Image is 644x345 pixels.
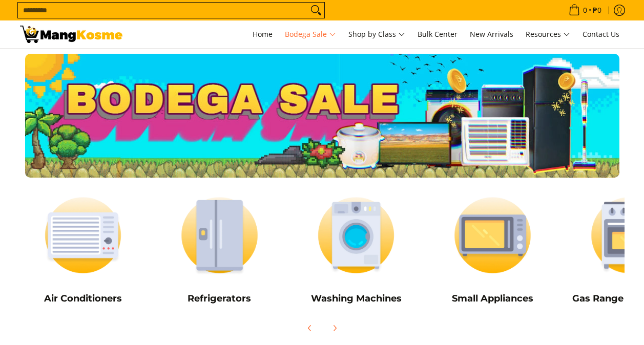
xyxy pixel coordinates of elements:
a: Bulk Center [412,20,463,48]
a: Bodega Sale [280,20,341,48]
a: Air Conditioners Air Conditioners [20,188,147,312]
a: Shop by Class [343,20,410,48]
button: Previous [299,317,321,339]
img: Refrigerators [156,188,283,283]
img: Air Conditioners [20,188,147,283]
h5: Small Appliances [429,293,556,305]
a: Resources [521,20,575,48]
button: Search [308,3,324,18]
a: Contact Us [577,20,625,48]
nav: Main Menu [133,20,625,48]
span: Contact Us [583,29,619,39]
span: Shop by Class [348,28,405,41]
img: Bodega Sale l Mang Kosme: Cost-Efficient &amp; Quality Home Appliances [20,26,122,43]
h5: Air Conditioners [20,293,147,305]
span: ₱0 [591,7,603,14]
span: Resources [526,28,570,41]
span: Bodega Sale [285,28,336,41]
a: New Arrivals [465,20,518,48]
a: Small Appliances Small Appliances [429,188,556,312]
h5: Washing Machines [293,293,420,305]
img: Washing Machines [293,188,420,283]
span: Bulk Center [418,29,458,39]
a: Washing Machines Washing Machines [293,188,420,312]
span: Home [253,29,273,39]
button: Next [323,317,346,339]
h5: Refrigerators [156,293,283,305]
img: Small Appliances [429,188,556,283]
a: Refrigerators Refrigerators [156,188,283,312]
span: • [566,5,605,16]
a: Home [247,20,278,48]
span: New Arrivals [470,29,513,39]
span: 0 [581,7,589,14]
